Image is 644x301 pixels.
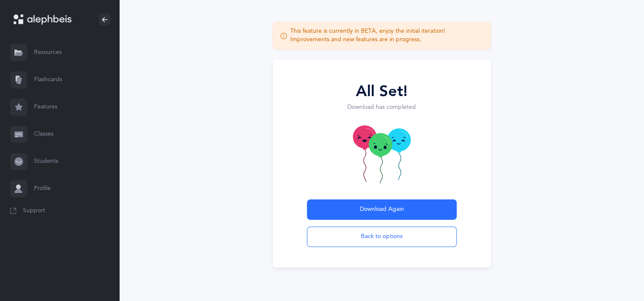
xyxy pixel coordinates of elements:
div: This feature is currently in BETA, enjoy the initial iteration! Improvements and new features are... [290,27,484,44]
button: Download Again [307,199,457,220]
iframe: Drift Widget Chat Controller [601,258,634,291]
div: Download has completed [307,103,457,112]
span: Support [23,207,45,215]
span: Download Again [360,205,404,214]
div: All Set! [307,80,457,103]
button: Back to options [307,227,457,247]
